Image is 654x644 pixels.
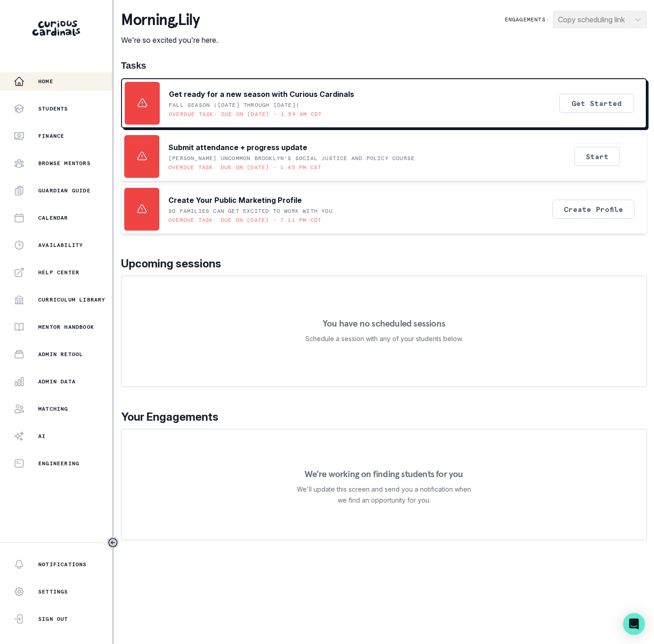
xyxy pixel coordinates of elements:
[168,207,333,215] p: SO FAMILIES CAN GET EXCITED TO WORK WITH YOU
[38,214,68,221] p: Calendar
[38,351,83,358] p: Admin Retool
[38,561,87,568] p: Notifications
[38,588,68,595] p: Settings
[304,469,463,478] p: We're working on finding students for you
[305,333,463,344] p: Schedule a session with any of your students below.
[38,460,79,467] p: Engineering
[553,200,634,219] button: Create Profile
[38,615,68,623] p: Sign Out
[169,111,322,118] p: Overdue task: Due on [DATE] • 1:59 AM CDT
[297,484,471,506] p: We'll update this screen and send you a notification when we find an opportunity for you.
[121,60,647,71] h1: Tasks
[168,164,321,171] p: Overdue task: Due on [DATE] • 1:45 PM CST
[38,405,68,413] p: Matching
[32,20,80,36] img: Curious Cardinals Logo
[121,409,647,425] p: Your Engagements
[121,256,647,272] p: Upcoming sessions
[107,537,119,548] button: Toggle sidebar
[505,16,549,23] p: Engagements:
[574,147,620,166] button: Start
[38,296,106,303] p: Curriculum Library
[623,613,645,635] div: Open Intercom Messenger
[169,89,354,100] p: Get ready for a new season with Curious Cardinals
[38,105,68,112] p: Students
[38,378,76,385] p: Admin Data
[168,155,415,162] p: [PERSON_NAME] UNCOMMON Brooklyn's Social Justice and Policy Course
[121,11,218,29] p: morning , Lily
[559,94,634,113] button: Get Started
[38,323,94,331] p: Mentor Handbook
[168,195,302,206] p: Create Your Public Marketing Profile
[169,101,299,109] p: Fall Season ([DATE] through [DATE])
[38,433,46,440] p: AI
[323,319,445,328] p: You have no scheduled sessions
[38,78,53,85] p: Home
[38,160,91,167] p: Browse Mentors
[38,132,64,140] p: Finance
[168,216,321,224] p: Overdue task: Due on [DATE] • 7:11 PM CDT
[168,142,307,153] p: Submit attendance + progress update
[38,187,91,194] p: Guardian Guide
[38,241,83,249] p: Availability
[38,269,79,276] p: Help Center
[121,35,218,45] p: We're so excited you're here.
